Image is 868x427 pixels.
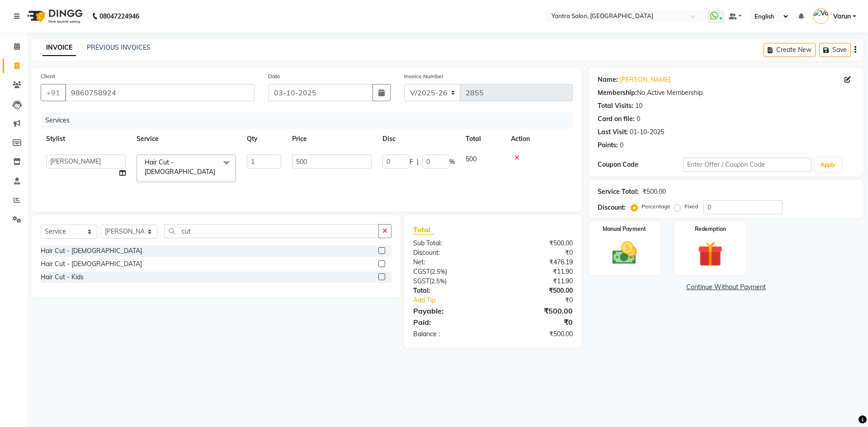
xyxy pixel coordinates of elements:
div: ₹500.00 [642,187,666,197]
img: Varun [813,8,829,24]
a: Add Tip [406,296,507,305]
div: 0 [637,114,640,124]
span: F [410,157,413,167]
div: Hair Cut - Kids [41,272,84,282]
div: Service Total: [598,187,639,197]
div: Net: [406,258,493,267]
div: ₹11.90 [493,267,579,277]
input: Search by Name/Mobile/Email/Code [65,84,255,101]
a: Continue Without Payment [590,282,862,292]
span: 500 [466,155,476,163]
div: Card on file: [598,114,635,124]
button: Create New [764,43,816,57]
div: Discount: [406,248,493,258]
div: Sub Total: [406,239,493,248]
th: Service [131,129,241,149]
div: ₹500.00 [493,286,579,296]
div: ₹0 [493,248,579,258]
th: Action [505,129,573,149]
div: Hair Cut - [DEMOGRAPHIC_DATA] [41,259,142,269]
b: 08047224946 [99,4,139,29]
div: 0 [620,141,623,150]
div: ₹0 [493,317,579,328]
div: Balance : [406,329,493,339]
button: +91 [41,84,66,101]
span: 2.5% [432,268,445,275]
button: Apply [815,158,841,172]
img: logo [23,4,85,29]
th: Price [287,129,377,149]
label: Invoice Number [404,72,443,80]
th: Qty [241,129,287,149]
img: _gift.svg [690,239,731,270]
div: Hair Cut - [DEMOGRAPHIC_DATA] [41,246,142,256]
th: Disc [377,129,460,149]
div: 10 [635,101,642,111]
div: ₹476.19 [493,258,579,267]
div: Services [42,112,580,129]
a: PREVIOUS INVOICES [87,43,151,52]
label: Redemption [695,225,726,233]
a: x [215,168,219,176]
input: Enter Offer / Coupon Code [683,158,811,172]
label: Client [41,72,55,80]
div: ₹500.00 [493,305,579,316]
div: Total: [406,286,493,296]
div: Paid: [406,317,493,328]
div: ₹11.90 [493,277,579,286]
th: Total [460,129,505,149]
input: Search or Scan [164,224,379,238]
div: ( ) [406,277,493,286]
div: No Active Membership [598,88,854,98]
img: _cash.svg [604,239,645,267]
div: ( ) [406,267,493,277]
a: [PERSON_NAME] [620,75,670,84]
div: Points: [598,141,618,150]
label: Fixed [684,202,698,211]
div: ₹500.00 [493,239,579,248]
div: Name: [598,75,618,84]
label: Manual Payment [603,225,646,233]
a: INVOICE [42,40,76,56]
span: CGST [413,267,430,276]
span: | [417,157,419,167]
div: 01-10-2025 [630,127,664,137]
th: Stylist [41,129,131,149]
span: Hair Cut - [DEMOGRAPHIC_DATA] [145,158,215,176]
div: Discount: [598,203,626,212]
div: Membership: [598,88,637,98]
button: Save [819,43,851,57]
div: ₹500.00 [493,329,579,339]
span: Total [413,225,434,235]
span: 2.5% [431,277,445,285]
div: ₹0 [507,296,579,305]
span: % [449,157,455,167]
label: Date [268,72,280,80]
div: Last Visit: [598,127,628,137]
span: Varun [833,12,851,21]
label: Percentage [642,202,670,211]
div: Coupon Code [598,160,683,169]
span: SGST [413,277,429,285]
div: Total Visits: [598,101,633,111]
div: Payable: [406,305,493,316]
